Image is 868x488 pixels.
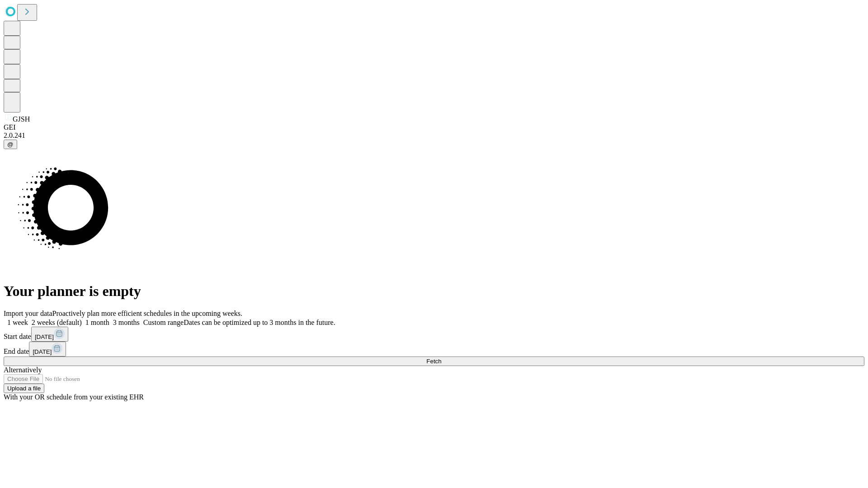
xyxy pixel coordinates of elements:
span: Import your data [4,310,52,317]
span: [DATE] [35,333,54,340]
span: 1 month [85,319,109,326]
h1: Your planner is empty [4,283,864,300]
span: 3 months [113,319,140,326]
span: Alternatively [4,366,42,374]
span: Fetch [426,358,441,365]
span: 1 week [7,319,28,326]
button: @ [4,140,17,149]
span: @ [7,141,14,148]
span: [DATE] [33,348,52,355]
button: Upload a file [4,384,44,393]
div: Start date [4,327,864,342]
div: End date [4,342,864,357]
div: GEI [4,123,864,131]
span: With your OR schedule from your existing EHR [4,393,144,401]
button: [DATE] [31,327,68,342]
span: Custom range [143,319,184,326]
span: 2 weeks (default) [32,319,82,326]
button: [DATE] [29,342,66,357]
span: GJSH [13,115,30,123]
span: Dates can be optimized up to 3 months in the future. [184,319,335,326]
div: 2.0.241 [4,131,864,140]
button: Fetch [4,357,864,366]
span: Proactively plan more efficient schedules in the upcoming weeks. [52,310,242,317]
